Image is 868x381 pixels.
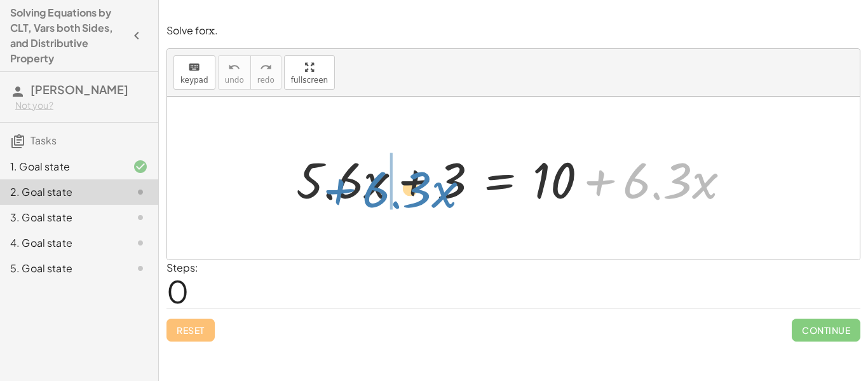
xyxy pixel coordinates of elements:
div: 5. Goal state [10,261,112,276]
i: Task not started. [133,235,148,251]
span: undo [225,76,244,85]
span: fullscreen [291,76,328,85]
div: 3. Goal state [10,210,112,225]
i: Task not started. [133,184,148,200]
span: 0 [166,272,189,310]
div: 1. Goal state [10,159,112,174]
i: undo [228,60,240,75]
i: Task not started. [133,210,148,225]
div: 2. Goal state [10,184,112,200]
span: [PERSON_NAME] [31,82,128,97]
i: redo [260,60,272,75]
div: 4. Goal state [10,235,112,251]
i: keyboard [188,60,200,75]
button: undoundo [218,55,251,90]
button: keyboardkeypad [173,55,215,90]
p: Solve for . [166,24,860,38]
label: Steps: [166,261,198,274]
span: keypad [180,76,208,85]
i: Task finished and correct. [133,159,148,174]
span: Tasks [31,134,57,147]
button: redoredo [250,55,281,90]
span: redo [257,76,275,85]
span: x [208,24,215,38]
h4: Solving Equations by CLT, Vars both Sides, and Distributive Property [10,5,125,66]
button: fullscreen [284,55,335,90]
div: Not you? [15,99,148,112]
i: Task not started. [133,261,148,276]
